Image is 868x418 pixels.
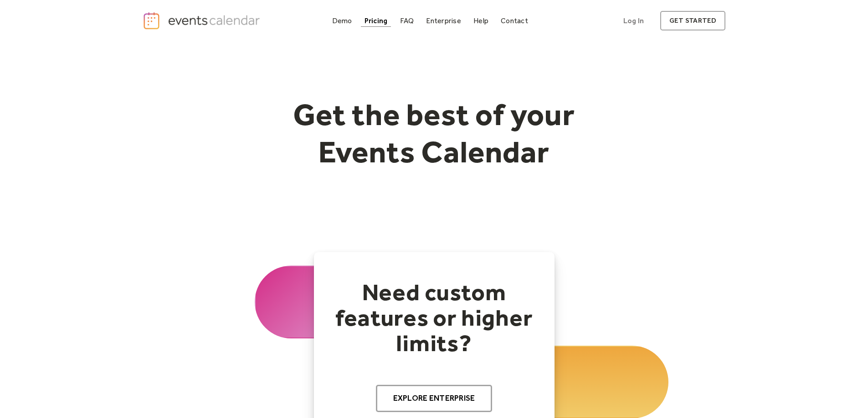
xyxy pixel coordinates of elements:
[473,18,488,23] div: Help
[422,15,464,27] a: Enterprise
[497,15,532,27] a: Contact
[426,18,461,23] div: Enterprise
[329,15,356,27] a: Demo
[660,11,725,30] a: get started
[332,18,352,23] div: Demo
[259,96,609,170] h1: Get the best of your Events Calendar
[400,18,414,23] div: FAQ
[332,279,536,356] h2: Need custom features or higher limits?
[396,15,418,27] a: FAQ
[361,15,391,27] a: Pricing
[365,18,388,23] div: Pricing
[501,18,528,23] div: Contact
[614,11,653,30] a: Log In
[376,385,493,412] a: Explore Enterprise
[470,15,492,27] a: Help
